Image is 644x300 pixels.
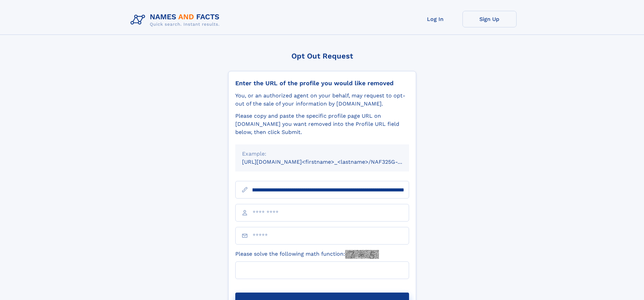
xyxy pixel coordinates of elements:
[128,11,225,29] img: Logo Names and Facts
[242,159,422,165] small: [URL][DOMAIN_NAME]<firstname>_<lastname>/NAF325G-xxxxxxxx
[235,250,379,259] label: Please solve the following math function:
[408,11,462,27] a: Log In
[235,79,409,87] div: Enter the URL of the profile you would like removed
[242,150,402,158] div: Example:
[235,92,409,108] div: You, or an authorized agent on your behalf, may request to opt-out of the sale of your informatio...
[462,11,517,27] a: Sign Up
[228,52,416,60] div: Opt Out Request
[235,112,409,136] div: Please copy and paste the specific profile page URL on [DOMAIN_NAME] you want removed into the Pr...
